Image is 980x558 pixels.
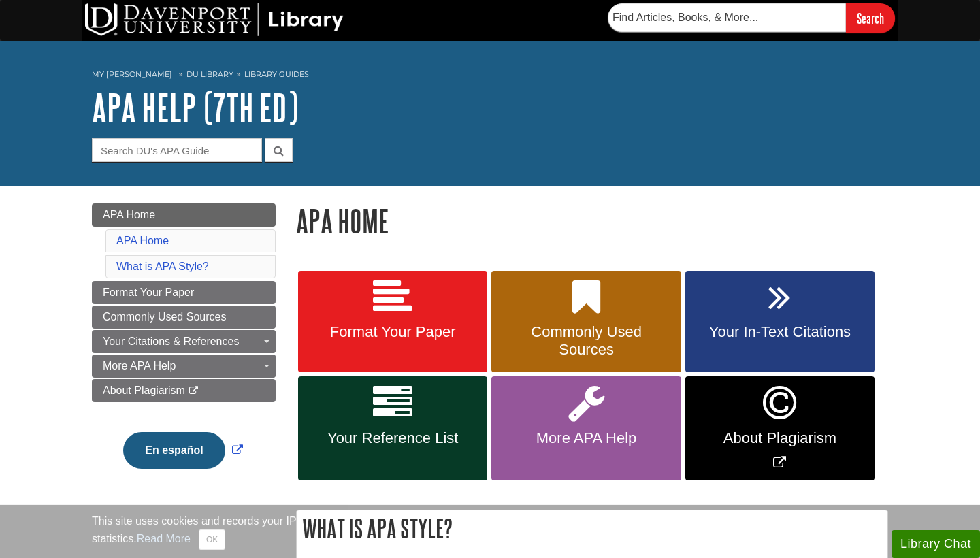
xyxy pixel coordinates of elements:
a: Commonly Used Sources [92,306,276,329]
input: Find Articles, Books, & More... [608,3,846,32]
i: This link opens in a new window [188,387,199,395]
span: Commonly Used Sources [103,311,226,323]
span: Format Your Paper [308,323,477,341]
h2: What is APA Style? [297,510,887,546]
div: Guide Page Menu [92,203,276,492]
a: What is APA Style? [116,261,209,272]
span: Commonly Used Sources [502,323,670,359]
a: Format Your Paper [298,271,487,373]
a: More APA Help [491,376,681,480]
span: About Plagiarism [696,429,864,447]
img: DU Library [85,3,344,36]
a: Link opens in new window [685,376,875,480]
form: Searches DU Library's articles, books, and more [608,3,895,33]
span: Format Your Paper [103,286,194,298]
span: Your Citations & References [103,335,239,347]
a: APA Home [92,203,276,227]
a: Your In-Text Citations [685,271,875,373]
a: About Plagiarism [92,379,276,402]
a: Format Your Paper [92,281,276,304]
a: Read More [137,533,191,544]
a: Link opens in new window [120,444,246,456]
button: Close [199,529,225,550]
a: Library Guides [244,69,309,79]
h1: APA Home [296,203,888,238]
span: About Plagiarism [103,384,185,396]
button: Library Chat [892,530,980,558]
input: Search [846,3,895,33]
div: This site uses cookies and records your IP address for usage statistics. Additionally, we use Goo... [92,513,888,550]
input: Search DU's APA Guide [92,138,262,162]
a: DU Library [186,69,233,79]
a: APA Help (7th Ed) [92,86,298,129]
span: Your Reference List [308,429,477,447]
a: Your Reference List [298,376,487,480]
span: Your In-Text Citations [696,323,864,341]
a: APA Home [116,235,169,246]
a: My [PERSON_NAME] [92,69,172,80]
a: Your Citations & References [92,330,276,353]
span: More APA Help [103,360,176,372]
span: APA Home [103,209,155,220]
a: Commonly Used Sources [491,271,681,373]
nav: breadcrumb [92,65,888,87]
a: More APA Help [92,355,276,378]
span: More APA Help [502,429,670,447]
button: En español [123,432,225,469]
